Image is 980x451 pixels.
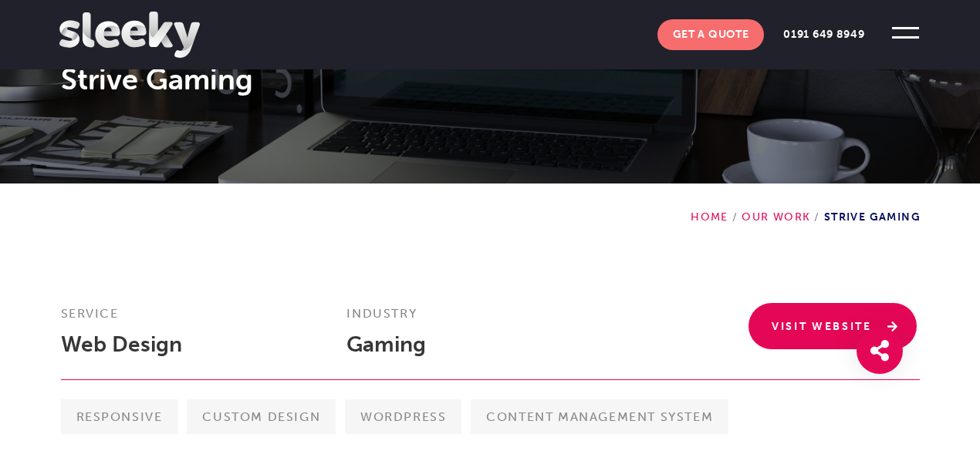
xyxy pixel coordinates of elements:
[61,399,178,434] span: Responsive
[61,60,920,99] h1: Strive Gaming
[471,399,728,434] span: Content Management System
[728,210,742,224] span: /
[61,306,119,321] strong: Service
[749,303,917,349] a: Visit Website
[59,12,200,58] img: Sleeky Web Design Newcastle
[345,399,461,434] span: Wordpress
[657,19,765,50] a: Get A Quote
[691,210,728,224] a: Home
[742,210,810,224] a: Our Work
[768,19,880,50] a: 0191 649 8949
[187,399,336,434] span: Custom Design
[346,332,426,357] a: Gaming
[61,332,182,357] a: Web Design
[691,183,921,224] div: Strive Gaming
[810,210,823,224] span: /
[346,306,417,321] strong: Industry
